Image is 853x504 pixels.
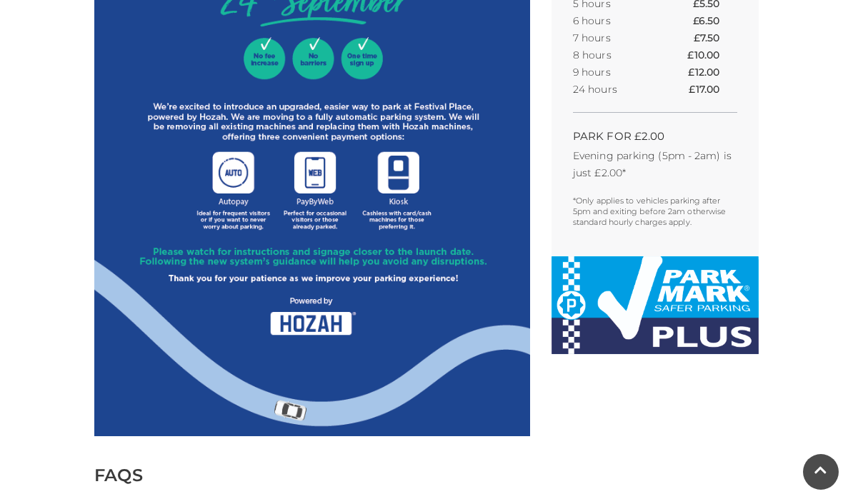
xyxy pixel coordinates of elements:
th: 9 hours [573,64,664,81]
th: £7.50 [694,29,737,46]
th: £6.50 [693,12,737,29]
h2: PARK FOR £2.00 [573,129,737,143]
th: £12.00 [688,64,737,81]
span: FAQS [94,465,143,485]
th: £10.00 [687,46,737,64]
img: Park-Mark-Plus-LG.jpeg [552,256,759,354]
th: 8 hours [573,46,664,64]
th: 6 hours [573,12,664,29]
th: 7 hours [573,29,664,46]
p: *Only applies to vehicles parking after 5pm and exiting before 2am otherwise standard hourly char... [573,196,737,228]
th: 24 hours [573,81,664,98]
th: £17.00 [689,81,737,98]
p: Evening parking (5pm - 2am) is just £2.00* [573,147,737,181]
